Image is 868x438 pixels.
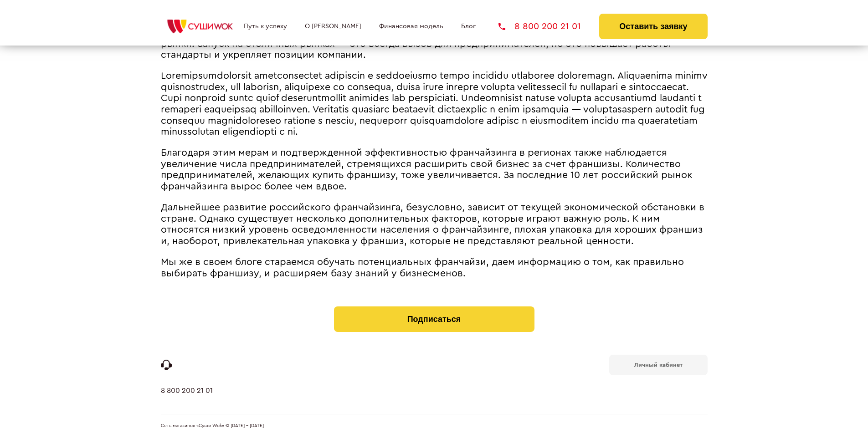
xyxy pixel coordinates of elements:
[461,23,476,30] a: Блог
[514,22,581,31] span: 8 800 200 21 01
[609,355,708,375] a: Личный кабинет
[379,23,443,30] a: Финансовая модель
[161,148,692,191] span: Благодаря этим мерам и подтвержденной эффективностью франчайзинга в регионах также наблюдается ув...
[334,306,534,332] button: Подписаться
[161,257,684,278] span: Мы же в своем блоге стараемся обучать потенциальных франчайзи, даем информацию о том, как правиль...
[498,22,581,31] a: 8 800 200 21 01
[161,423,264,429] span: Сеть магазинов «Суши Wok» © [DATE] - [DATE]
[161,71,708,137] span: Loremipsumdolorsit ametconsectet adipiscin e seddoeiusmo tempo incididu utlaboree doloremagn. Ali...
[161,203,704,246] span: Дальнейшее развитие российского франчайзинга, безусловно, зависит от текущей экономической обстан...
[599,14,707,39] button: Оставить заявку
[634,362,683,368] b: Личный кабинет
[161,387,213,414] a: 8 800 200 21 01
[305,23,361,30] a: О [PERSON_NAME]
[244,23,287,30] a: Путь к успеху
